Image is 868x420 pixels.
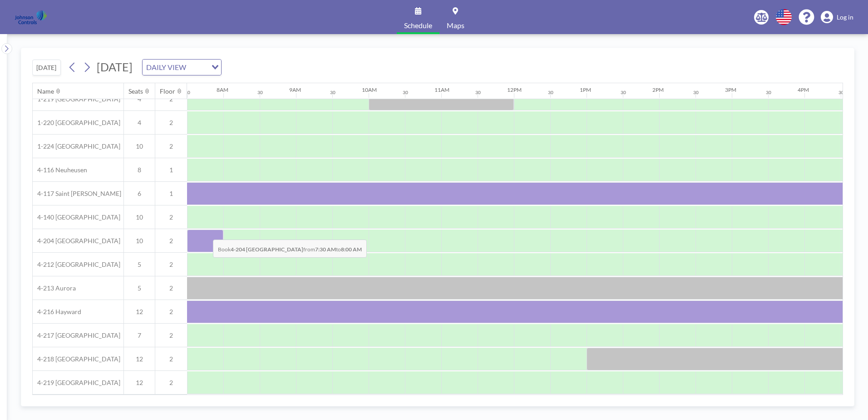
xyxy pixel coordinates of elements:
span: Log in [837,13,853,21]
div: 8AM [217,86,228,93]
div: 30 [257,90,263,95]
div: Floor [160,87,175,95]
span: Schedule [404,22,432,29]
span: 5 [124,284,155,292]
div: 30 [621,90,626,95]
div: 10AM [362,86,377,93]
div: 3PM [725,86,736,93]
span: 10 [124,142,155,150]
span: 4-219 [GEOGRAPHIC_DATA] [33,379,120,387]
span: DAILY VIEW [144,61,188,73]
span: 6 [124,190,155,198]
div: 2PM [652,86,664,93]
span: 2 [155,142,187,150]
span: 7 [124,331,155,340]
img: organization-logo [15,8,47,26]
span: 2 [155,308,187,316]
span: 12 [124,355,155,363]
span: 4-213 Aurora [33,284,76,292]
input: Search for option [189,61,206,73]
span: 4-117 Saint [PERSON_NAME] [33,190,121,198]
a: Log in [821,11,853,24]
b: 4-204 [GEOGRAPHIC_DATA] [231,246,303,253]
div: 30 [403,90,408,95]
span: 2 [155,119,187,127]
span: 1-220 [GEOGRAPHIC_DATA] [33,119,120,127]
span: 1 [155,166,187,174]
div: 30 [548,90,553,95]
div: 30 [838,90,844,95]
span: 4-218 [GEOGRAPHIC_DATA] [33,355,120,363]
b: 7:30 AM [315,246,336,253]
span: Maps [447,22,464,29]
div: 30 [185,90,190,95]
div: 30 [330,90,335,95]
div: 9AM [289,86,301,93]
span: [DATE] [97,60,133,74]
div: Seats [128,87,143,95]
b: 8:00 AM [341,246,362,253]
div: 11AM [434,86,449,93]
span: 5 [124,260,155,269]
span: 2 [155,284,187,292]
div: 12PM [507,86,522,93]
span: 4 [124,119,155,127]
span: 4-216 Hayward [33,308,81,316]
span: 2 [155,213,187,221]
span: 4-140 [GEOGRAPHIC_DATA] [33,213,120,221]
button: [DATE] [32,60,61,75]
span: 8 [124,166,155,174]
span: 4-212 [GEOGRAPHIC_DATA] [33,260,120,269]
span: 10 [124,237,155,245]
span: Book from to [213,240,367,258]
span: 2 [155,331,187,340]
div: 30 [693,90,699,95]
span: 12 [124,308,155,316]
div: 30 [766,90,771,95]
div: Search for option [143,60,221,75]
span: 1 [155,190,187,198]
span: 1-224 [GEOGRAPHIC_DATA] [33,142,120,150]
span: 4-217 [GEOGRAPHIC_DATA] [33,331,120,340]
span: 2 [155,355,187,363]
div: 1PM [580,86,591,93]
div: 30 [475,90,481,95]
span: 2 [155,260,187,269]
span: 2 [155,237,187,245]
span: 12 [124,379,155,387]
span: 2 [155,379,187,387]
div: 4PM [798,86,809,93]
span: 10 [124,213,155,221]
span: 4-204 [GEOGRAPHIC_DATA] [33,237,120,245]
span: 4-116 Neuheusen [33,166,87,174]
div: Name [37,87,54,95]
